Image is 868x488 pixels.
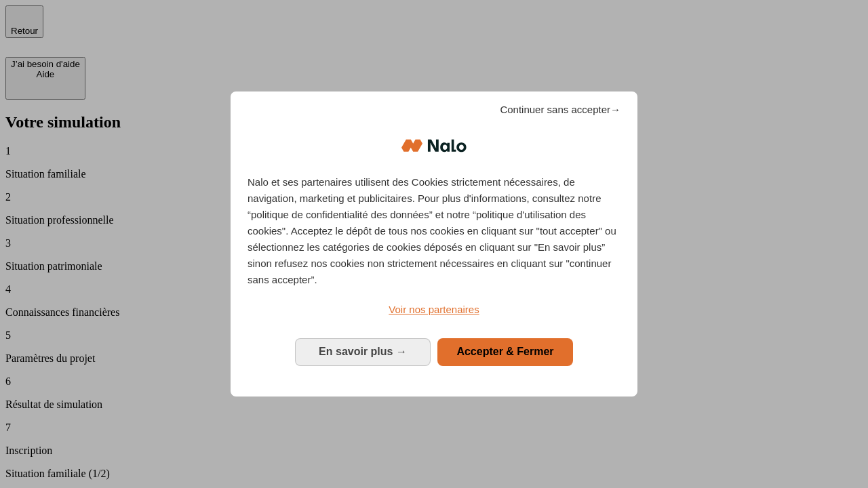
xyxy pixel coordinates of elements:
p: Nalo et ses partenaires utilisent des Cookies strictement nécessaires, de navigation, marketing e... [248,174,620,288]
span: Continuer sans accepter→ [500,102,620,118]
span: En savoir plus → [319,346,407,357]
a: Voir nos partenaires [248,302,620,318]
span: Accepter & Fermer [456,346,553,357]
span: Voir nos partenaires [389,304,479,315]
button: En savoir plus: Configurer vos consentements [295,338,431,365]
img: Logo [401,125,467,166]
button: Accepter & Fermer: Accepter notre traitement des données et fermer [437,338,573,365]
div: Bienvenue chez Nalo Gestion du consentement [231,91,637,396]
